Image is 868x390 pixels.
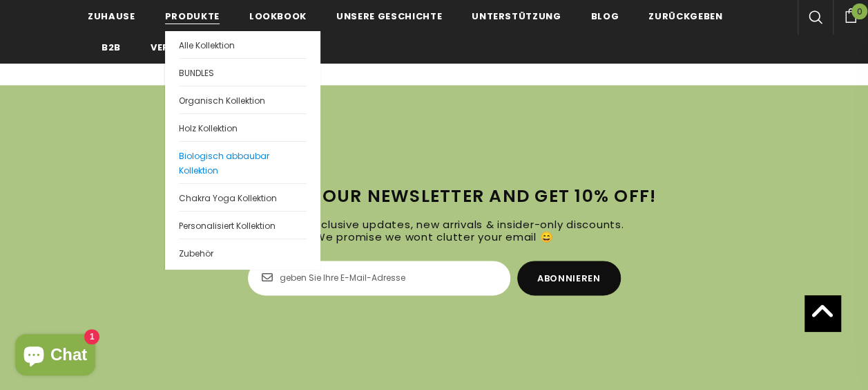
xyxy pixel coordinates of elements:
[833,6,868,23] a: 0
[179,31,307,58] a: Alle Kollektion
[179,192,277,204] span: Chakra Yoga Kollektion
[179,95,265,106] span: Organisch Kollektion
[102,31,121,62] a: B2B
[179,113,307,141] a: Holz Kollektion
[179,239,307,266] a: Zubehör
[179,183,307,211] a: Chakra Yoga Kollektion
[472,10,561,23] span: Unterstützung
[11,334,99,379] inbox-online-store-chat: Onlineshop-Chat von Shopify
[248,261,510,295] input: Email Address
[244,217,624,245] span: Sign Up for exclusive updates, new arrivals & insider-only discounts. We promise we wont clutter ...
[249,10,307,23] span: Lookbook
[88,10,135,23] span: Zuhause
[179,211,307,239] a: Personalisiert Kollektion
[179,67,214,79] span: BUNDLES
[851,3,867,19] span: 0
[648,10,722,23] span: Zurückgeben
[336,10,442,23] span: Unsere Geschichte
[517,261,621,295] input: Abonnieren
[102,41,121,54] span: B2B
[165,10,220,23] span: Produkte
[179,39,235,51] span: Alle Kollektion
[151,41,318,54] span: Verfolgen Sie Ihre Bestellung
[179,248,213,259] span: Zubehör
[179,220,276,232] span: Personalisiert Kollektion
[179,122,238,134] span: Holz Kollektion
[179,150,269,176] span: Biologisch abbaubar Kollektion
[179,141,307,183] a: Biologisch abbaubar Kollektion
[590,10,619,23] span: Blog
[212,184,657,208] span: Sign Up To Our Newsletter and get 10% off!
[179,58,307,86] a: BUNDLES
[179,86,307,113] a: Organisch Kollektion
[151,31,318,62] a: Verfolgen Sie Ihre Bestellung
